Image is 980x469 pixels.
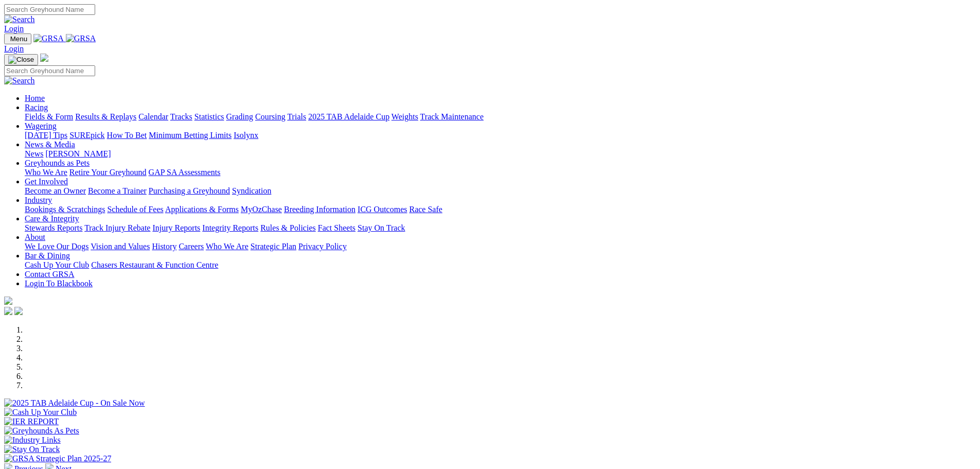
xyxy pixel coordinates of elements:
div: Racing [25,112,976,121]
span: Menu [10,35,27,43]
a: Stewards Reports [25,223,82,232]
a: [DATE] Tips [25,131,67,140]
a: Statistics [194,112,224,121]
a: Fact Sheets [318,223,355,232]
a: Schedule of Fees [107,205,163,214]
a: Purchasing a Greyhound [149,186,230,195]
a: Login [4,24,24,33]
a: Track Maintenance [420,112,484,121]
input: Search [4,65,95,76]
img: Search [4,15,35,24]
a: Isolynx [234,131,258,140]
a: Integrity Reports [202,223,258,232]
div: Industry [25,205,976,214]
a: Trials [287,112,306,121]
a: GAP SA Assessments [149,168,221,177]
a: Become a Trainer [88,186,147,195]
img: logo-grsa-white.png [40,54,48,62]
a: Careers [179,242,204,251]
a: Minimum Betting Limits [149,131,231,140]
a: Vision and Values [91,242,150,251]
img: Greyhounds As Pets [4,426,79,436]
a: Grading [226,112,253,121]
a: Rules & Policies [260,223,316,232]
div: About [25,242,976,251]
a: SUREpick [69,131,104,140]
a: Privacy Policy [298,242,347,251]
button: Toggle navigation [4,54,38,65]
img: Close [8,56,34,64]
a: Weights [391,112,418,121]
a: Racing [25,103,48,112]
a: Retire Your Greyhound [69,168,147,177]
div: Wagering [25,131,976,140]
a: Applications & Forms [165,205,239,214]
a: News & Media [25,140,75,149]
div: Get Involved [25,186,976,196]
a: Stay On Track [358,223,405,232]
a: Fields & Form [25,112,73,121]
img: IER REPORT [4,417,59,426]
img: 2025 TAB Adelaide Cup - On Sale Now [4,398,145,408]
div: Greyhounds as Pets [25,168,976,177]
a: Syndication [232,186,271,195]
img: twitter.svg [14,307,23,315]
a: We Love Our Dogs [25,242,88,251]
a: Login [4,44,24,53]
img: Industry Links [4,436,61,445]
a: Race Safe [409,205,442,214]
a: Who We Are [25,168,67,177]
a: Track Injury Rebate [84,223,150,232]
div: Care & Integrity [25,223,976,233]
div: Bar & Dining [25,260,976,270]
a: Chasers Restaurant & Function Centre [91,260,218,269]
a: Care & Integrity [25,214,79,223]
a: Greyhounds as Pets [25,159,90,167]
a: ICG Outcomes [358,205,407,214]
a: Contact GRSA [25,270,74,279]
div: News & Media [25,149,976,159]
a: Bar & Dining [25,251,70,260]
input: Search [4,4,95,15]
a: Strategic Plan [251,242,296,251]
img: Cash Up Your Club [4,408,77,417]
a: Industry [25,196,52,204]
a: Who We Are [206,242,248,251]
a: [PERSON_NAME] [45,149,111,158]
a: Breeding Information [284,205,355,214]
a: Bookings & Scratchings [25,205,105,214]
img: GRSA Strategic Plan 2025-27 [4,454,111,463]
a: Login To Blackbook [25,279,93,288]
img: GRSA [66,34,96,43]
img: Stay On Track [4,445,60,454]
a: Calendar [138,112,168,121]
a: About [25,233,45,241]
a: Wagering [25,121,57,130]
a: MyOzChase [241,205,282,214]
button: Toggle navigation [4,33,31,44]
a: Results & Replays [75,112,136,121]
img: GRSA [33,34,64,43]
a: Injury Reports [152,223,200,232]
a: Get Involved [25,177,68,186]
a: Coursing [255,112,286,121]
a: Cash Up Your Club [25,260,89,269]
a: Home [25,94,45,102]
img: logo-grsa-white.png [4,297,12,305]
a: News [25,149,43,158]
img: facebook.svg [4,307,12,315]
img: Search [4,76,35,85]
a: 2025 TAB Adelaide Cup [308,112,389,121]
a: History [152,242,176,251]
a: Tracks [170,112,192,121]
a: How To Bet [107,131,147,140]
a: Become an Owner [25,186,86,195]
